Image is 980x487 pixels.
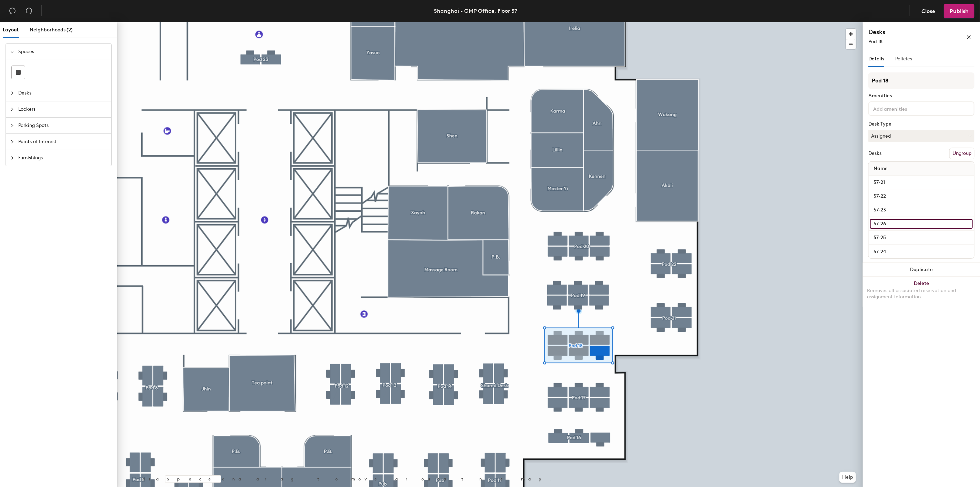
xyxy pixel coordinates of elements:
[870,233,973,242] input: Unnamed desk
[870,219,973,229] input: Unnamed desk
[967,35,971,40] span: close
[839,472,856,483] button: Help
[870,191,973,201] input: Unnamed desk
[18,44,107,60] span: Spaces
[872,104,934,112] input: Add amenities
[921,8,935,14] span: Close
[10,107,14,111] span: collapsed
[18,85,107,101] span: Desks
[950,8,969,14] span: Publish
[18,150,107,166] span: Furnishings
[870,178,973,187] input: Unnamed desk
[868,121,974,127] div: Desk Type
[867,288,976,300] div: Removes all associated reservation and assignment information
[895,56,912,62] span: Policies
[6,4,19,18] button: Undo (⌘ + Z)
[18,101,107,117] span: Lockers
[434,7,518,15] div: Shanghai - OMP Office, Floor 57
[868,39,882,44] span: Pod 18
[868,151,881,156] div: Desks
[868,28,944,37] h4: Desks
[3,27,19,33] span: Layout
[18,134,107,150] span: Points of Interest
[10,123,14,128] span: collapsed
[30,27,73,33] span: Neighborhoods (2)
[9,7,16,14] span: undo
[868,56,884,62] span: Details
[10,50,14,54] span: expanded
[944,4,974,18] button: Publish
[10,156,14,160] span: collapsed
[870,247,973,256] input: Unnamed desk
[949,148,974,159] button: Ungroup
[870,205,973,215] input: Unnamed desk
[868,93,974,99] div: Amenities
[863,263,980,277] button: Duplicate
[870,162,891,175] span: Name
[916,4,941,18] button: Close
[18,118,107,133] span: Parking Spots
[10,140,14,144] span: collapsed
[10,91,14,95] span: collapsed
[22,4,36,18] button: Redo (⌘ + ⇧ + Z)
[863,277,980,307] button: DeleteRemoves all associated reservation and assignment information
[868,130,974,142] button: Assigned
